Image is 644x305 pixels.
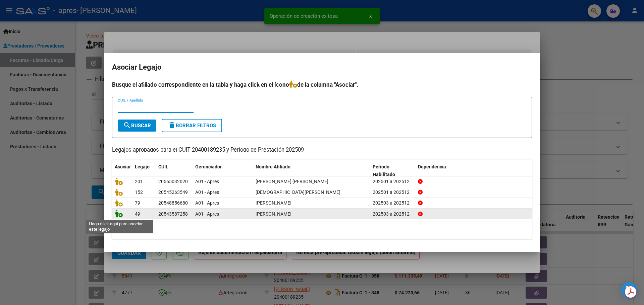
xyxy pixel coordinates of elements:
span: Borrar Filtros [168,123,216,129]
span: SANTAYA BAUTISTA EZEQUIEL [256,189,340,195]
span: Asociar [115,164,131,169]
div: Open Intercom Messenger [621,282,637,298]
div: 202501 a 202512 [373,188,413,196]
button: Borrar Filtros [162,119,222,132]
span: Gerenciador [195,164,222,169]
datatable-header-cell: Dependencia [415,160,532,182]
span: FERNANDEZ BENICIO DANIEL [256,179,328,184]
div: 20548856680 [158,199,188,207]
datatable-header-cell: Periodo Habilitado [370,160,415,182]
span: 152 [135,189,143,195]
span: A01 - Apres [195,211,219,217]
span: 49 [135,211,140,217]
div: 20565032020 [158,178,188,185]
div: 20545263549 [158,188,188,196]
h4: Busque el afiliado correspondiente en la tabla y haga click en el ícono de la columna "Asociar". [112,80,532,89]
span: Buscar [123,123,151,129]
span: A01 - Apres [195,179,219,184]
mat-icon: search [123,121,131,129]
span: Periodo Habilitado [373,164,395,177]
span: LOPEZ BRIZUELA BENICIO [256,211,291,217]
mat-icon: delete [168,121,176,129]
span: 201 [135,179,143,184]
div: 202501 a 202512 [373,178,413,185]
span: 79 [135,200,140,206]
datatable-header-cell: Legajo [132,160,156,182]
div: 20543587258 [158,210,188,218]
span: ZANET IGNACIO JOAQUIN [256,200,291,206]
datatable-header-cell: CUIL [156,160,193,182]
datatable-header-cell: Nombre Afiliado [253,160,370,182]
datatable-header-cell: Asociar [112,160,132,182]
span: Legajo [135,164,150,169]
span: A01 - Apres [195,189,219,195]
div: 4 registros [112,222,532,239]
button: Buscar [118,120,156,132]
h2: Asociar Legajo [112,61,532,74]
span: Dependencia [418,164,446,169]
span: CUIL [158,164,168,169]
span: A01 - Apres [195,200,219,206]
p: Legajos aprobados para el CUIT 20400189235 y Período de Prestación 202509 [112,146,532,154]
div: 202503 a 202512 [373,199,413,207]
datatable-header-cell: Gerenciador [193,160,253,182]
span: Nombre Afiliado [256,164,290,169]
div: 202503 a 202512 [373,210,413,218]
